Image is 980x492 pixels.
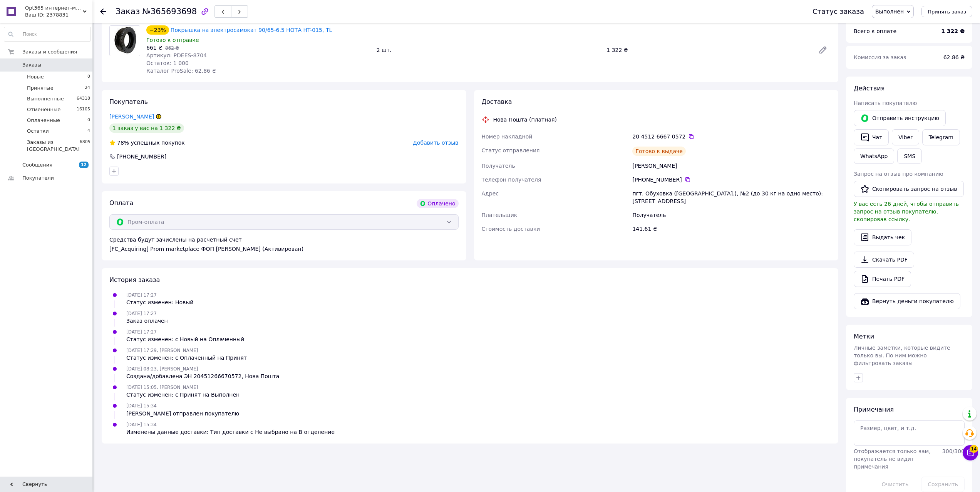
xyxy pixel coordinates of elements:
[142,7,197,16] span: №365693698
[875,8,904,15] span: Выполнен
[374,45,604,55] div: 2 шт.
[491,116,559,123] div: Нова Пошта (платная)
[632,147,685,156] div: Готово к выдаче
[100,8,106,15] div: Вернуться назад
[632,176,831,183] div: [PHONE_NUMBER]
[943,54,965,60] span: 62.86 ₴
[126,391,240,399] div: Статус изменен: с Принят на Выполнен
[109,245,459,253] div: [FC_Acquiring] Prom marketplace ФОП [PERSON_NAME] (Активирован)
[171,27,332,33] a: Покрышка на электросамокат 90/65-6.5 НОТА HT-015, TL
[27,139,80,153] span: Заказы из [GEOGRAPHIC_DATA]
[87,117,90,124] span: 0
[854,28,896,34] span: Всего к оплате
[970,445,978,453] span: 14
[109,276,160,284] span: История заказа
[892,129,919,145] a: Viber
[928,9,966,15] span: Принять заказ
[109,113,154,120] a: [PERSON_NAME]
[482,133,533,140] span: Номер накладной
[941,28,965,34] b: 1 322 ₴
[922,129,960,145] a: Telegram
[482,190,499,197] span: Адрес
[854,252,914,268] a: Скачать PDF
[27,128,49,135] span: Остатки
[146,37,199,43] span: Готово к отправке
[126,403,157,409] span: [DATE] 15:34
[87,128,90,135] span: 4
[146,60,189,66] span: Остаток: 1 000
[815,42,831,58] a: Редактировать
[27,85,54,92] span: Принятые
[942,448,965,454] span: 300 / 300
[126,385,198,390] span: [DATE] 15:05, [PERSON_NAME]
[854,406,894,413] span: Примечания
[482,98,512,105] span: Доставка
[126,292,157,298] span: [DATE] 17:27
[417,199,458,208] div: Оплачено
[77,106,90,113] span: 16105
[126,422,157,427] span: [DATE] 15:34
[482,226,540,232] span: Стоимость доставки
[854,54,906,60] span: Комиссия за заказ
[165,45,179,51] span: 862 ₴
[482,212,518,218] span: Плательщик
[631,159,832,173] div: [PERSON_NAME]
[854,100,917,106] span: Написать покупателю
[482,147,540,153] span: Статус отправления
[631,222,832,236] div: 141.61 ₴
[854,148,894,164] a: WhatsApp
[109,139,185,147] div: успешных покупок
[22,162,52,168] span: Сообщения
[25,5,83,12] span: Opt365 интернет-магазин
[110,26,140,56] img: Покрышка на электросамокат 90/65-6.5 НОТА HT-015, TL
[482,177,541,183] span: Телефон получателя
[854,171,943,177] span: Запрос на отзыв про компанию
[22,62,41,68] span: Заказы
[603,45,812,55] div: 1 322 ₴
[854,129,889,145] button: Чат
[146,45,162,51] span: 661 ₴
[116,153,167,160] div: [PHONE_NUMBER]
[921,6,972,17] button: Принять заказ
[126,372,279,380] div: Создана/добавлена ЭН 20451266670572, Нова Пошта
[22,48,77,55] span: Заказы и сообщения
[854,345,950,366] span: Личные заметки, которые видите только вы. По ним можно фильтровать заказы
[109,123,184,133] div: 1 заказ у вас на 1 322 ₴
[854,110,946,126] button: Отправить инструкцию
[22,175,54,182] span: Покупатели
[631,187,832,208] div: пгт. Обуховка ([GEOGRAPHIC_DATA].), №2 (до 30 кг на одно место): [STREET_ADDRESS]
[146,25,169,35] div: −23%
[117,140,129,146] span: 78%
[85,85,90,92] span: 24
[146,68,216,74] span: Каталог ProSale: 62.86 ₴
[126,317,168,325] div: Заказ оплачен
[87,73,90,80] span: 0
[109,199,133,207] span: Оплата
[854,448,931,470] span: Отображается только вам, покупатель не видит примечания
[963,445,978,460] button: Чат с покупателем14
[126,299,193,306] div: Статус изменен: Новый
[79,162,89,168] span: 12
[631,208,832,222] div: Получатель
[109,236,459,253] div: Средства будут зачислены на расчетный счет
[854,229,911,245] button: Выдать чек
[126,354,247,362] div: Статус изменен: с Оплаченный на Принят
[126,428,335,436] div: Изменены данные доставки: Тип доставки с Не выбрано на В отделение
[854,293,960,309] button: Вернуть деньги покупателю
[126,311,157,316] span: [DATE] 17:27
[854,333,874,340] span: Метки
[126,335,244,343] div: Статус изменен: с Новый на Оплаченный
[116,7,140,16] span: Заказ
[854,271,911,287] a: Печать PDF
[126,410,239,417] div: [PERSON_NAME] отправлен покупателю
[146,52,207,58] span: Артикул: PDEES-8704
[80,139,90,153] span: 6805
[27,117,60,124] span: Оплаченные
[27,73,44,80] span: Новые
[109,98,148,105] span: Покупатель
[126,348,198,353] span: [DATE] 17:29, [PERSON_NAME]
[897,148,922,164] button: SMS
[4,27,90,41] input: Поиск
[126,366,198,372] span: [DATE] 08:23, [PERSON_NAME]
[77,95,90,102] span: 64318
